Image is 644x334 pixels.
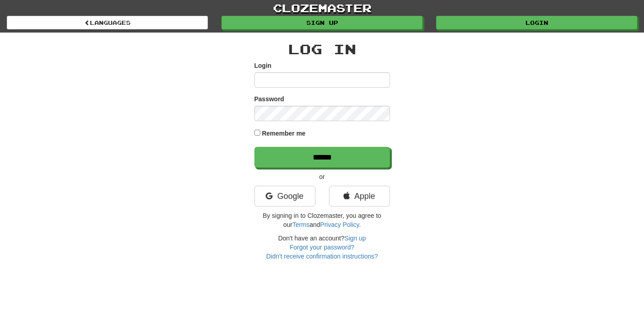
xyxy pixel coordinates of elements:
label: Remember me [262,129,306,138]
p: or [254,172,390,181]
a: Sign up [221,16,423,29]
a: Terms [292,221,310,228]
div: Don't have an account? [254,234,390,261]
h2: Log In [254,42,390,56]
a: Sign up [344,235,366,242]
label: Password [254,94,284,103]
a: Google [254,186,315,207]
a: Privacy Policy [320,221,359,228]
a: Apple [329,186,390,207]
a: Didn't receive confirmation instructions? [266,253,378,260]
p: By signing in to Clozemaster, you agree to our and . [254,211,390,229]
a: Languages [7,16,208,29]
a: Login [436,16,637,29]
label: Login [254,61,272,70]
a: Forgot your password? [290,244,354,251]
